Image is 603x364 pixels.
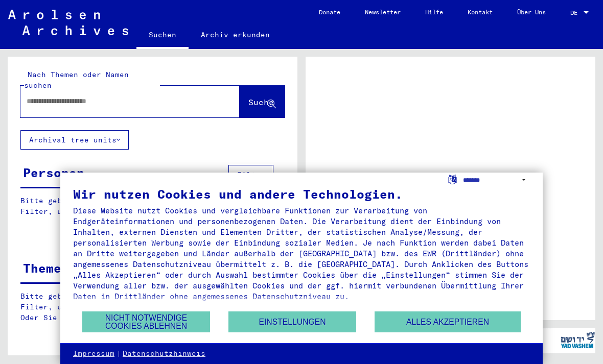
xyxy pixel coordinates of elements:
span: DE [570,9,582,16]
mat-label: Nach Themen oder Namen suchen [24,70,129,90]
p: Bitte geben Sie einen Suchbegriff ein oder nutzen Sie die Filter, um Suchertreffer zu erhalten. [20,196,284,217]
img: Arolsen_neg.svg [8,10,128,35]
a: Impressum [73,349,114,359]
span: Filter [237,170,265,179]
button: Filter [228,165,273,184]
a: Suchen [136,22,189,49]
p: Bitte geben Sie einen Suchbegriff ein oder nutzen Sie die Filter, um Suchertreffer zu erhalten. O... [20,291,285,323]
a: Datenschutzhinweis [123,349,205,359]
img: yv_logo.png [559,327,597,353]
button: Nicht notwendige Cookies ablehnen [82,311,210,332]
span: Suche [248,97,274,107]
label: Sprache auswählen [447,174,458,184]
a: Archiv erkunden [189,22,282,47]
div: Wir nutzen Cookies und andere Technologien. [73,188,530,200]
button: Einstellungen [228,311,356,332]
div: Diese Website nutzt Cookies und vergleichbare Funktionen zur Verarbeitung von Endgeräteinformatio... [73,205,530,302]
button: Suche [240,86,285,117]
div: Themen [23,259,69,277]
button: Alles akzeptieren [375,311,521,332]
div: Personen [23,163,84,182]
button: Archival tree units [20,130,129,150]
select: Sprache auswählen [463,173,530,187]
